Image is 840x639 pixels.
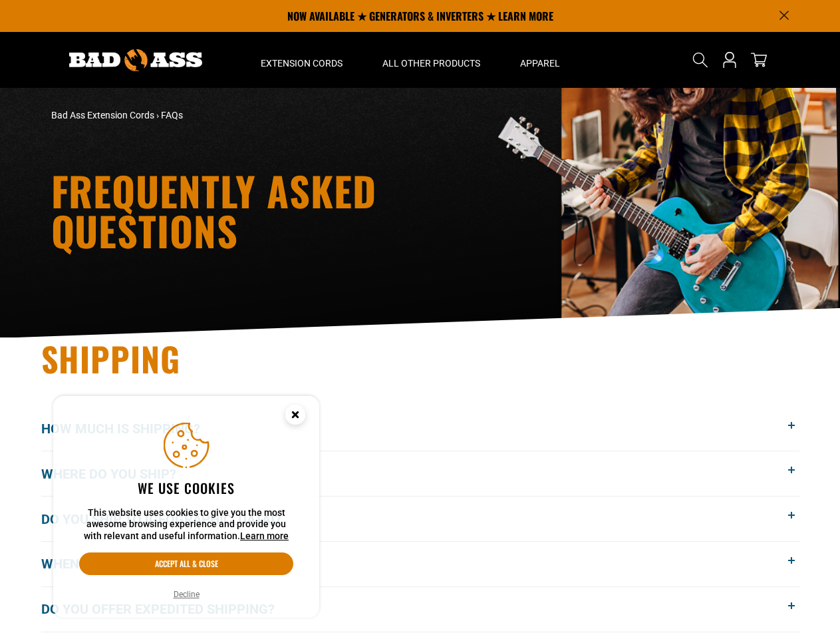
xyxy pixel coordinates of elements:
span: When will my order get here? [41,554,272,574]
span: › [156,110,159,120]
button: Accept all & close [79,552,293,575]
summary: All Other Products [362,32,500,88]
img: Bad Ass Extension Cords [69,49,202,71]
button: Where do you ship? [41,451,799,496]
button: When will my order get here? [41,542,799,586]
summary: Search [690,49,711,71]
summary: Extension Cords [241,32,362,88]
span: Do you offer expedited shipping? [41,599,295,619]
h2: We use cookies [79,479,293,497]
span: Apparel [520,57,560,69]
span: Do you ship to [GEOGRAPHIC_DATA]? [41,509,301,529]
span: FAQs [161,110,183,120]
nav: breadcrumbs [51,108,537,122]
button: Decline [170,588,204,601]
h1: Frequently Asked Questions [51,170,537,250]
aside: Cookie Consent [53,396,319,618]
button: Do you ship to [GEOGRAPHIC_DATA]? [41,497,799,541]
span: Extension Cords [261,57,343,69]
span: Shipping [41,333,181,383]
span: All Other Products [382,57,480,69]
span: How much is shipping? [41,419,220,439]
p: This website uses cookies to give you the most awesome browsing experience and provide you with r... [79,507,293,542]
a: Bad Ass Extension Cords [51,110,154,120]
a: Learn more [240,531,289,541]
span: Where do you ship? [41,464,196,484]
button: How much is shipping? [41,407,799,451]
summary: Apparel [500,32,580,88]
button: Do you offer expedited shipping? [41,587,799,632]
